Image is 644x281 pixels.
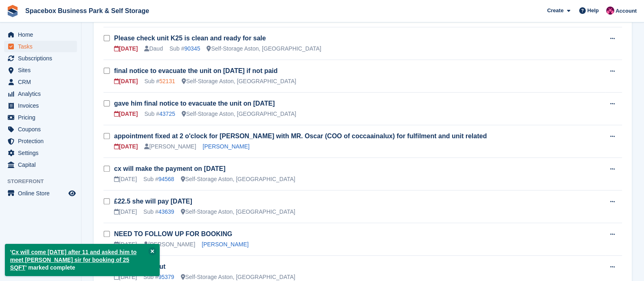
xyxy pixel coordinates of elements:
[22,4,152,18] a: Spacebox Business Park & Self Storage
[207,44,321,53] div: Self-Storage Aston, [GEOGRAPHIC_DATA]
[4,124,77,135] a: menu
[114,67,277,74] a: final notice to evacuate the unit on [DATE] if not paid
[144,110,175,118] div: Sub #
[144,142,196,151] div: [PERSON_NAME]
[114,142,138,151] div: [DATE]
[18,112,67,123] span: Pricing
[143,240,195,249] div: [PERSON_NAME]
[606,7,614,15] img: Avishka Chauhan
[114,175,137,184] div: [DATE]
[143,175,174,184] div: Sub #
[182,77,296,86] div: Self-Storage Aston, [GEOGRAPHIC_DATA]
[18,188,67,199] span: Online Store
[4,53,77,64] a: menu
[587,7,599,15] span: Help
[4,112,77,123] a: menu
[144,44,163,53] div: Daud
[18,147,67,159] span: Settings
[10,249,136,271] a: Cx will come [DATE] after 11 and asked him to meet [PERSON_NAME] sir for booking of 25 SQFT
[114,77,138,86] div: [DATE]
[202,241,248,248] a: [PERSON_NAME]
[169,44,200,53] div: Sub #
[18,135,67,147] span: Protection
[184,45,200,52] a: 90345
[67,188,77,198] a: Preview store
[18,64,67,76] span: Sites
[4,188,77,199] a: menu
[159,111,175,117] a: 43725
[143,208,174,216] div: Sub #
[181,175,295,184] div: Self-Storage Aston, [GEOGRAPHIC_DATA]
[114,208,137,216] div: [DATE]
[114,100,275,107] a: gave him final notice to evacuate the unit on [DATE]
[18,53,67,64] span: Subscriptions
[4,88,77,100] a: menu
[18,124,67,135] span: Coupons
[18,88,67,100] span: Analytics
[114,35,266,42] a: Please check unit K25 is clean and ready for sale
[144,77,175,86] div: Sub #
[203,143,250,150] a: [PERSON_NAME]
[114,198,192,205] a: £22.5 she will pay [DATE]
[547,7,563,15] span: Create
[4,100,77,111] a: menu
[18,29,67,40] span: Home
[159,78,175,84] a: 52131
[4,29,77,40] a: menu
[114,230,232,237] a: NEED TO FOLLOW UP FOR BOOKING
[4,76,77,88] a: menu
[182,110,296,118] div: Self-Storage Aston, [GEOGRAPHIC_DATA]
[18,76,67,88] span: CRM
[114,110,138,118] div: [DATE]
[18,159,67,170] span: Capital
[158,274,174,280] a: 95379
[4,64,77,76] a: menu
[158,208,174,215] a: 43639
[158,176,174,182] a: 94568
[18,100,67,111] span: Invoices
[7,177,81,186] span: Storefront
[181,208,295,216] div: Self-Storage Aston, [GEOGRAPHIC_DATA]
[7,5,19,17] img: stora-icon-8386f47178a22dfd0bd8f6a31ec36ba5ce8667c1dd55bd0f319d3a0aa187defe.svg
[615,7,637,15] span: Account
[114,165,226,172] a: cx will make the payment on [DATE]
[4,41,77,52] a: menu
[4,135,77,147] a: menu
[18,41,67,52] span: Tasks
[5,244,160,276] p: ' ' marked complete
[114,44,138,53] div: [DATE]
[4,147,77,159] a: menu
[4,159,77,170] a: menu
[114,133,487,139] a: appointment fixed at 2 o'clock for [PERSON_NAME] with MR. Oscar (COO of coccaainalux) for fulfilm...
